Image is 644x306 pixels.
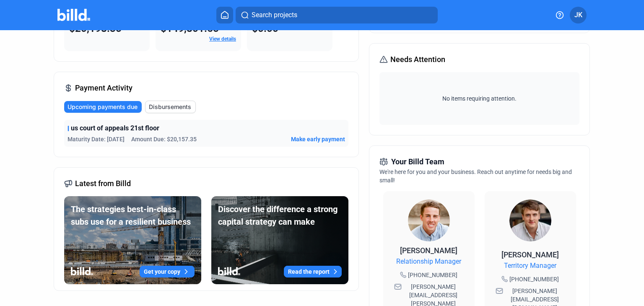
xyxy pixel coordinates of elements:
[57,9,91,21] img: Billd Company Logo
[284,266,342,277] button: Read the report
[396,257,461,267] span: Relationship Manager
[408,271,457,279] span: [PHONE_NUMBER]
[75,82,132,94] span: Payment Activity
[131,135,197,143] span: Amount Due: $20,157.35
[383,94,576,103] span: No items requiring attention.
[391,156,444,168] span: Your Billd Team
[570,7,587,23] button: JK
[509,275,559,283] span: [PHONE_NUMBER]
[400,246,457,255] span: [PERSON_NAME]
[574,10,582,20] span: JK
[509,200,551,241] img: Territory Manager
[291,135,345,143] button: Make early payment
[504,261,556,271] span: Territory Manager
[71,123,159,133] span: us court of appeals 21st floor
[501,250,559,259] span: [PERSON_NAME]
[64,101,142,113] button: Upcoming payments due
[390,54,445,65] span: Needs Attention
[145,101,196,113] button: Disbursements
[379,169,572,184] span: We're here for you and your business. Reach out anytime for needs big and small!
[209,36,236,42] a: View details
[140,266,195,277] button: Get your copy
[236,7,438,23] button: Search projects
[149,103,191,111] span: Disbursements
[68,135,125,143] span: Maturity Date: [DATE]
[218,203,342,228] div: Discover the difference a strong capital strategy can make
[408,200,450,241] img: Relationship Manager
[75,178,131,189] span: Latest from Billd
[68,103,138,111] span: Upcoming payments due
[252,10,297,20] span: Search projects
[71,203,195,228] div: The strategies best-in-class subs use for a resilient business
